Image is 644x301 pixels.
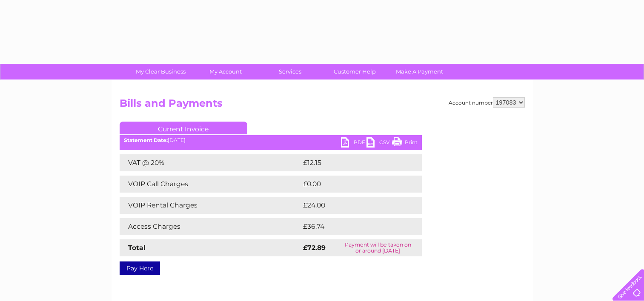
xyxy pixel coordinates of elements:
td: £0.00 [301,176,402,193]
div: [DATE] [120,137,422,143]
a: Services [255,64,325,80]
a: Print [392,137,418,150]
td: VOIP Rental Charges [120,197,301,214]
td: Payment will be taken on or around [DATE] [334,239,422,256]
strong: Total [128,244,146,252]
h2: Bills and Payments [120,97,525,114]
a: Current Invoice [120,122,247,134]
a: Pay Here [120,261,160,275]
td: Access Charges [120,218,301,235]
div: Account number [449,97,525,108]
td: £12.15 [301,154,403,171]
b: Statement Date: [124,137,168,143]
td: £36.74 [301,218,404,235]
a: Customer Help [320,64,390,80]
a: CSV [366,137,392,150]
td: £24.00 [301,197,405,214]
a: PDF [341,137,366,150]
a: My Clear Business [126,64,196,80]
td: VOIP Call Charges [120,176,301,193]
a: My Account [190,64,260,80]
strong: £72.89 [303,244,326,252]
td: VAT @ 20% [120,154,301,171]
a: Make A Payment [384,64,455,80]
